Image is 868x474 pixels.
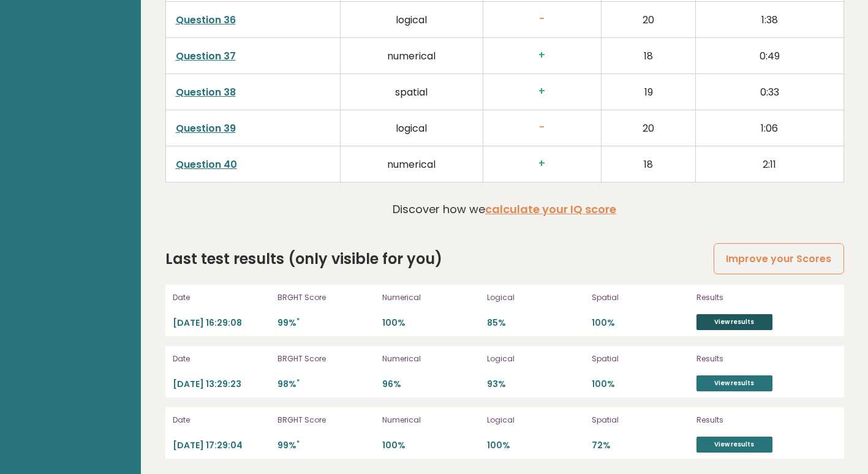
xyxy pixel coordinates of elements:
p: BRGHT Score [277,415,375,426]
td: 1:06 [696,110,843,146]
td: 20 [602,1,696,37]
td: 1:38 [696,1,843,37]
p: 100% [382,440,480,451]
td: 18 [602,37,696,73]
p: BRGHT Score [277,292,375,303]
td: 18 [602,146,696,182]
p: Numerical [382,353,480,364]
p: Results [696,415,825,426]
p: Numerical [382,292,480,303]
p: Logical [487,415,584,426]
td: numerical [340,37,483,73]
p: 96% [382,378,480,390]
p: Date [173,353,270,364]
td: 19 [602,73,696,110]
a: Question 37 [176,49,236,63]
td: 0:49 [696,37,843,73]
td: numerical [340,146,483,182]
p: Spatial [592,353,689,364]
h3: - [493,13,592,26]
p: [DATE] 17:29:04 [173,440,270,451]
p: BRGHT Score [277,353,375,364]
a: Question 38 [176,85,236,99]
p: 72% [592,440,689,451]
p: Date [173,415,270,426]
p: Numerical [382,415,480,426]
a: calculate your IQ score [485,201,616,217]
a: Question 39 [176,121,236,135]
p: 98% [277,378,375,390]
p: Spatial [592,415,689,426]
a: View results [696,437,772,453]
p: 100% [592,378,689,390]
p: 100% [487,440,584,451]
p: 100% [382,317,480,329]
a: View results [696,314,772,330]
p: Results [696,353,825,364]
td: 20 [602,110,696,146]
p: Date [173,292,270,303]
p: 99% [277,317,375,329]
p: Logical [487,353,584,364]
h3: + [493,49,592,62]
td: 0:33 [696,73,843,110]
p: [DATE] 13:29:23 [173,378,270,390]
td: 2:11 [696,146,843,182]
p: Results [696,292,825,303]
h2: Last test results (only visible for you) [165,248,442,270]
h3: + [493,157,592,170]
a: Question 40 [176,157,237,171]
p: 93% [487,378,584,390]
a: Improve your Scores [714,243,843,274]
p: 100% [592,317,689,329]
p: 99% [277,440,375,451]
p: [DATE] 16:29:08 [173,317,270,329]
td: logical [340,1,483,37]
td: logical [340,110,483,146]
h3: + [493,85,592,98]
h3: - [493,121,592,134]
p: Logical [487,292,584,303]
p: Discover how we [393,201,616,217]
p: Spatial [592,292,689,303]
td: spatial [340,73,483,110]
a: View results [696,375,772,391]
p: 85% [487,317,584,329]
a: Question 36 [176,13,236,27]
